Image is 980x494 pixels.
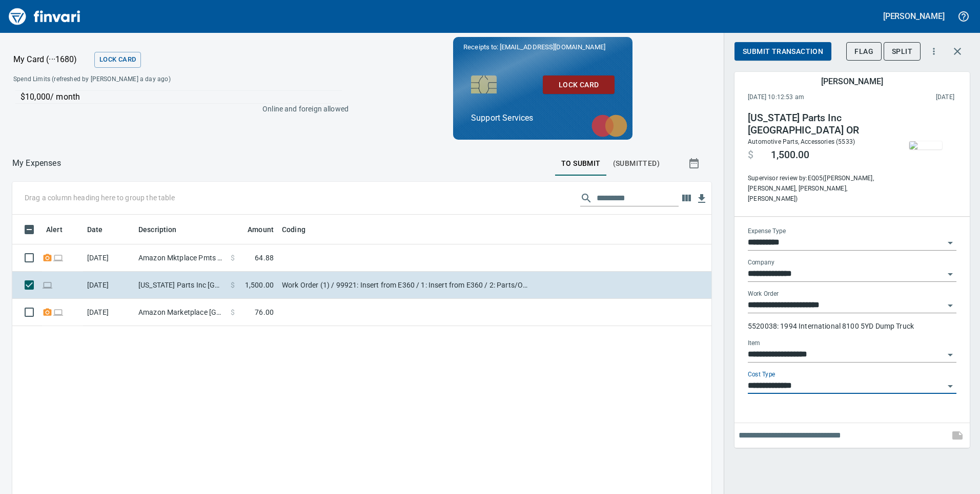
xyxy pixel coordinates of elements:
span: Lock Card [551,79,606,91]
td: [DATE] [83,272,134,299]
p: Online and foreign allowed [5,104,349,114]
p: Support Services [471,112,615,124]
td: Amazon Marketplace [GEOGRAPHIC_DATA] [GEOGRAPHIC_DATA] [134,299,227,326]
h5: [PERSON_NAME] [821,76,883,87]
span: Supervisor review by: EQ05 ([PERSON_NAME], [PERSON_NAME], [PERSON_NAME], [PERSON_NAME]) [748,174,887,204]
img: mastercard.svg [586,109,632,142]
p: My Expenses [12,157,61,169]
td: [DATE] [83,299,134,326]
span: 64.88 [255,253,274,263]
span: Alert [46,223,76,236]
label: Cost Type [748,371,775,377]
p: Drag a column heading here to group the table [25,193,175,203]
span: Description [138,223,177,236]
button: Lock Card [94,52,141,68]
span: Spend Limits (refreshed by [PERSON_NAME] a day ago) [13,74,258,85]
span: Split [892,45,912,58]
span: (Submitted) [613,157,660,170]
span: Online transaction [53,254,64,261]
span: Online transaction [42,281,53,288]
span: $ [231,253,235,263]
span: Receipt Required [42,309,53,315]
span: $ [748,149,753,161]
span: Submit Transaction [743,45,823,58]
button: [PERSON_NAME] [881,8,947,24]
label: Work Order [748,291,779,297]
span: This records your note into the expense [945,423,970,448]
h5: [PERSON_NAME] [883,11,945,22]
span: Automotive Parts, Accessories (5533) [748,138,855,145]
button: Split [884,42,921,61]
span: This charge was settled by the merchant and appears on the 2025/09/13 statement. [870,92,954,103]
span: Date [87,223,103,236]
span: [DATE] 10:12:53 am [748,92,870,103]
span: To Submit [561,157,601,170]
p: Receipts to: [463,42,622,52]
span: $ [231,307,235,317]
button: Flag [846,42,882,61]
span: Alert [46,223,63,236]
button: Show transactions within a particular date range [679,151,711,176]
button: Open [943,298,957,313]
p: My Card (···1680) [13,53,90,66]
button: Lock Card [543,75,615,94]
button: Open [943,379,957,393]
span: Coding [282,223,319,236]
button: Submit Transaction [734,42,831,61]
h4: [US_STATE] Parts Inc [GEOGRAPHIC_DATA] OR [748,112,887,137]
td: [US_STATE] Parts Inc [GEOGRAPHIC_DATA] OR [134,272,227,299]
button: Open [943,236,957,250]
span: Lock Card [99,54,136,66]
p: 5520038: 1994 International 8100 5YD Dump Truck [748,321,956,331]
td: Amazon Mktplace Pmts [DOMAIN_NAME][URL] WA [134,244,227,272]
span: Online transaction [53,309,64,315]
p: $10,000 / month [21,91,342,103]
td: Work Order (1) / 99921: Insert from E360 / 1: Insert from E360 / 2: Parts/Other [278,272,534,299]
span: Amount [248,223,274,236]
button: Download Table [694,191,709,206]
span: Description [138,223,190,236]
span: 1,500.00 [771,149,809,161]
img: Finvari [6,4,83,29]
button: Choose columns to display [679,191,694,206]
span: Coding [282,223,305,236]
button: Open [943,348,957,362]
button: More [923,40,945,63]
span: [EMAIL_ADDRESS][DOMAIN_NAME] [499,42,606,52]
span: Receipt Required [42,254,53,261]
button: Close transaction [945,39,970,64]
span: Flag [854,45,873,58]
td: [DATE] [83,244,134,272]
span: $ [231,280,235,290]
label: Item [748,340,760,346]
button: Open [943,267,957,281]
span: 76.00 [255,307,274,317]
span: Amount [234,223,274,236]
img: receipts%2Ftapani%2F2025-09-10%2F9mFQdhIF8zLowLGbDphOVZksN8b2__iOk8hpSjUNt1pytAlvd5.jpg [909,141,942,149]
nav: breadcrumb [12,157,61,169]
span: Date [87,223,116,236]
label: Expense Type [748,228,786,234]
label: Company [748,259,774,265]
span: 1,500.00 [245,280,274,290]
